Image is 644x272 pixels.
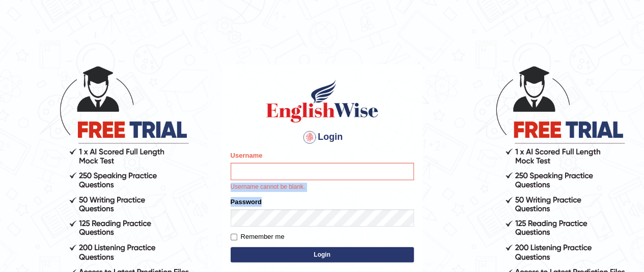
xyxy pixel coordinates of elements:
[231,234,237,240] input: Remember me
[231,197,262,207] label: Password
[231,247,414,262] button: Login
[231,129,414,145] h4: Login
[231,151,263,160] label: Username
[231,232,285,242] label: Remember me
[264,78,380,124] img: Logo of English Wise sign in for intelligent practice with AI
[231,183,414,192] p: Username cannot be blank.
